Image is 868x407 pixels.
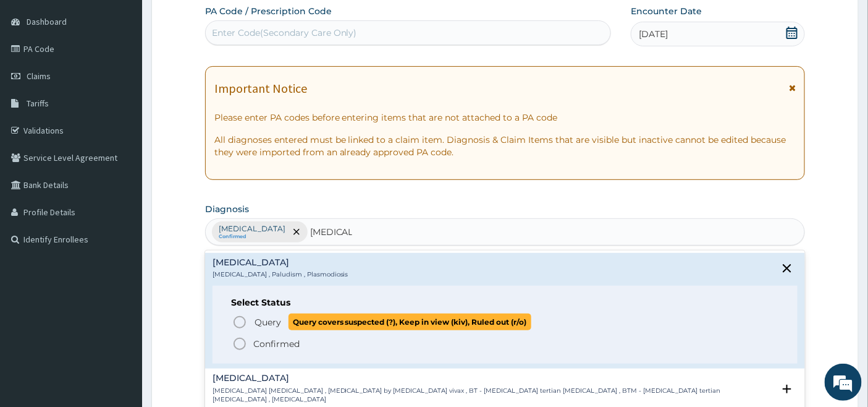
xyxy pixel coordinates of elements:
span: Tariffs [27,98,49,109]
p: Please enter PA codes before entering items that are not attached to a PA code [214,111,796,124]
p: All diagnoses entered must be linked to a claim item. Diagnosis & Claim Items that are visible bu... [214,134,796,158]
i: status option filled [232,336,247,351]
i: close select status [780,261,794,276]
h1: Important Notice [214,82,307,95]
span: Query covers suspected (?), Keep in view (kiv), Ruled out (r/o) [289,314,531,330]
span: [DATE] [639,28,668,40]
div: Chat with us now [64,69,208,85]
div: Minimize live chat window [203,6,232,36]
h4: [MEDICAL_DATA] [213,374,774,383]
span: Claims [27,71,51,82]
i: status option query [232,315,247,330]
i: open select status [780,382,794,396]
p: [MEDICAL_DATA] [MEDICAL_DATA] , [MEDICAL_DATA] by [MEDICAL_DATA] vivax , BT - [MEDICAL_DATA] tert... [213,387,774,405]
h4: [MEDICAL_DATA] [213,258,348,267]
label: Encounter Date [631,5,702,17]
label: PA Code / Prescription Code [205,5,332,17]
span: remove selection option [291,226,302,238]
span: Dashboard [27,16,67,27]
p: [MEDICAL_DATA] [219,224,285,234]
span: We're online! [72,124,171,249]
textarea: Type your message and hit 'Enter' [6,273,235,317]
span: Query [255,316,281,328]
div: Enter Code(Secondary Care Only) [212,27,357,39]
label: Diagnosis [205,203,249,215]
p: [MEDICAL_DATA] , Paludism , Plasmodiosis [213,270,348,279]
small: Confirmed [219,234,285,240]
p: Confirmed [253,338,300,350]
h6: Select Status [231,298,780,307]
img: d_794563401_company_1708531726252_794563401 [23,62,50,93]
